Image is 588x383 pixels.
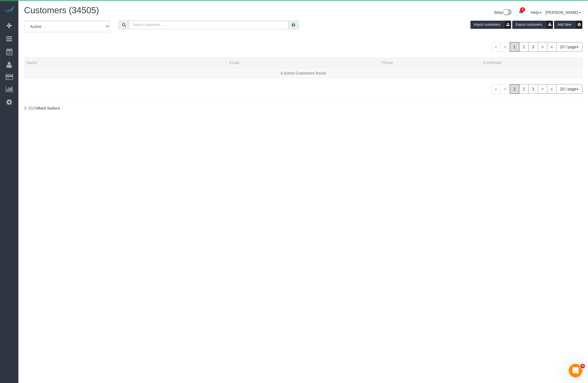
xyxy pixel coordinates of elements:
span: « [491,84,501,94]
img: Automaid Logo [3,6,15,14]
span: 1 [510,84,519,94]
a: > [538,84,547,94]
a: Beta [494,10,512,15]
img: New interface [502,9,512,16]
div: © 2025 [24,105,582,111]
th: Email [227,57,379,68]
button: Export customers [512,21,553,29]
a: 8 [516,6,527,18]
a: 2 [519,42,529,52]
strong: Maid Sailors [37,106,60,110]
span: < [500,84,510,94]
nav: Pagination navigation [491,84,582,94]
a: Help [531,10,542,15]
a: » [547,42,557,52]
td: 0 Active Customers found [24,68,582,78]
button: 20 / page [556,42,582,52]
a: 3 [528,84,538,94]
input: Search customers ... [129,21,288,29]
iframe: Intercom live chat [569,364,582,377]
th: Name [24,57,227,68]
span: < [500,42,510,52]
button: Import customers [470,21,511,29]
th: Confirmed [481,57,582,68]
span: 1 [510,42,519,52]
span: « [491,42,501,52]
a: 2 [519,84,529,94]
button: Add New [554,21,582,29]
a: [PERSON_NAME] [546,10,581,15]
span: Customers (34505) [24,5,99,15]
th: Phone [379,57,481,68]
span: 4 [580,364,585,368]
span: 8 [520,7,525,12]
button: 20 / page [556,84,582,94]
nav: Pagination navigation [491,42,582,52]
a: » [547,84,557,94]
a: > [538,42,547,52]
a: 3 [528,42,538,52]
